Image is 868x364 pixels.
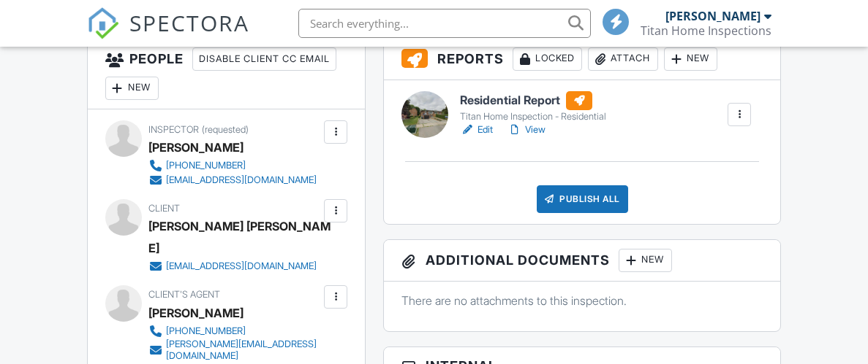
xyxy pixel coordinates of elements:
[460,111,606,123] div: Titan Home Inspection - Residential
[87,20,249,50] a: SPECTORA
[148,324,321,338] a: [PHONE_NUMBER]
[87,7,119,39] img: The Best Home Inspection Software - Spectora
[148,259,321,274] a: [EMAIL_ADDRESS][DOMAIN_NAME]
[148,203,180,214] span: Client
[148,158,317,173] a: [PHONE_NUMBER]
[148,302,244,324] a: [PERSON_NAME]
[129,7,249,38] span: SPECTORA
[105,77,159,100] div: New
[166,338,321,362] div: [PERSON_NAME][EMAIL_ADDRESS][DOMAIN_NAME]
[148,215,333,259] div: [PERSON_NAME] [PERSON_NAME]
[148,338,321,362] a: [PERSON_NAME][EMAIL_ADDRESS][DOMAIN_NAME]
[513,47,582,71] div: Locked
[588,47,658,71] div: Attach
[507,123,546,137] a: View
[148,136,244,158] div: [PERSON_NAME]
[192,47,336,71] div: Disable Client CC Email
[88,39,366,109] h3: People
[460,91,606,110] h6: Residential Report
[298,9,591,38] input: Search everything...
[384,240,780,282] h3: Additional Documents
[148,124,199,135] span: Inspector
[641,23,771,38] div: Titan Home Inspections
[664,47,717,71] div: New
[619,249,672,272] div: New
[148,289,220,300] span: Client's Agent
[460,123,493,137] a: Edit
[384,39,780,80] h3: Reports
[166,160,246,171] div: [PHONE_NUMBER]
[665,9,761,23] div: [PERSON_NAME]
[166,174,317,186] div: [EMAIL_ADDRESS][DOMAIN_NAME]
[537,185,628,213] div: Publish All
[166,260,317,272] div: [EMAIL_ADDRESS][DOMAIN_NAME]
[401,293,763,309] p: There are no attachments to this inspection.
[460,91,606,123] a: Residential Report Titan Home Inspection - Residential
[148,173,317,187] a: [EMAIL_ADDRESS][DOMAIN_NAME]
[166,325,246,337] div: [PHONE_NUMBER]
[202,124,249,135] span: (requested)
